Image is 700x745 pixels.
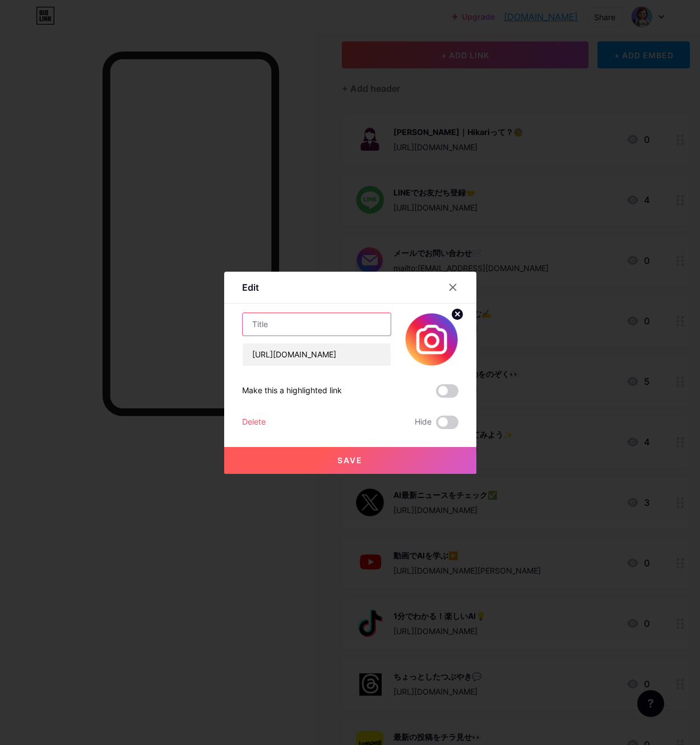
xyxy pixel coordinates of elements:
[415,416,432,429] span: Hide
[337,455,363,465] span: Save
[243,313,391,336] input: Title
[242,281,259,294] div: Edit
[405,313,458,366] img: link_thumbnail
[242,384,342,398] div: Make this a highlighted link
[243,343,391,366] input: URL
[242,416,266,429] div: Delete
[224,447,476,474] button: Save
